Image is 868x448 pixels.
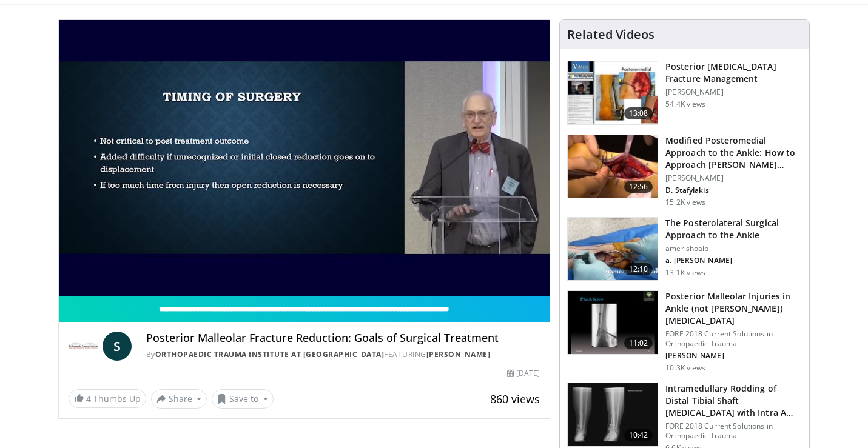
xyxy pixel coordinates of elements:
a: Orthopaedic Trauma Institute at [GEOGRAPHIC_DATA] [155,349,385,359]
a: [PERSON_NAME] [426,349,491,359]
h4: Posterior Malleolar Fracture Reduction: Goals of Surgical Treatment [146,332,540,345]
img: ae8508ed-6896-40ca-bae0-71b8ded2400a.150x105_q85_crop-smart_upscale.jpg [568,135,658,198]
button: Share [151,389,207,409]
p: FORE 2018 Current Solutions in Orthopaedic Trauma [665,329,802,349]
a: 4 Thumbs Up [69,389,146,408]
p: D. Stafylakis [665,186,802,195]
p: [PERSON_NAME] [665,173,802,183]
h3: The Posterolateral Surgical Approach to the Ankle [665,217,802,241]
h3: Modified Posteromedial Approach to the Ankle: How to Approach [PERSON_NAME]… [665,135,802,171]
span: 12:10 [624,263,653,275]
img: Orthopaedic Trauma Institute at UCSF [69,332,98,361]
h3: Intramedullary Rodding of Distal Tibial Shaft [MEDICAL_DATA] with Intra A… [665,383,802,419]
span: 13:08 [624,107,653,119]
p: a. [PERSON_NAME] [665,256,802,266]
p: [PERSON_NAME] [665,351,802,361]
div: By FEATURING [146,349,540,360]
button: Save to [212,389,274,409]
span: 10:42 [624,429,653,441]
span: 12:56 [624,181,653,193]
p: 10.3K views [665,363,705,373]
p: 15.2K views [665,198,705,207]
img: 50e07c4d-707f-48cd-824d-a6044cd0d074.150x105_q85_crop-smart_upscale.jpg [568,61,658,124]
a: S [103,332,132,361]
span: 11:02 [624,337,653,349]
img: c613a3bd-9827-4973-b08f-77b3ce0ba407.150x105_q85_crop-smart_upscale.jpg [568,291,658,354]
a: 11:02 Posterior Malleolar Injuries in Ankle (not [PERSON_NAME]) [MEDICAL_DATA] FORE 2018 Current ... [567,290,802,373]
p: [PERSON_NAME] [665,87,802,97]
a: 12:10 The Posterolateral Surgical Approach to the Ankle amer shoaib a. [PERSON_NAME] 13.1K views [567,217,802,281]
h3: Posterior [MEDICAL_DATA] Fracture Management [665,61,802,85]
video-js: Video Player [59,20,550,296]
p: FORE 2018 Current Solutions in Orthopaedic Trauma [665,421,802,441]
p: 13.1K views [665,268,705,278]
div: [DATE] [507,368,540,379]
a: 12:56 Modified Posteromedial Approach to the Ankle: How to Approach [PERSON_NAME]… [PERSON_NAME] ... [567,135,802,207]
p: amer shoaib [665,244,802,253]
img: 06e919cc-1148-4201-9eba-894c9dd10b83.150x105_q85_crop-smart_upscale.jpg [568,218,658,281]
span: 860 views [490,392,540,406]
img: 92e15c60-1a23-4c94-9703-c1e6f63947b4.150x105_q85_crop-smart_upscale.jpg [568,383,658,446]
a: 13:08 Posterior [MEDICAL_DATA] Fracture Management [PERSON_NAME] 54.4K views [567,61,802,125]
p: 54.4K views [665,99,705,109]
h4: Related Videos [567,27,654,42]
span: 4 [86,393,91,404]
h3: Posterior Malleolar Injuries in Ankle (not [PERSON_NAME]) [MEDICAL_DATA] [665,290,802,327]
